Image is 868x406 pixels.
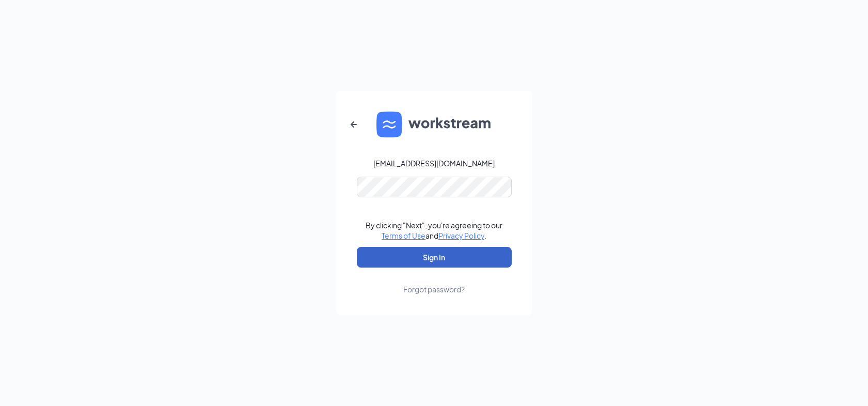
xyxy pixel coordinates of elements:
div: Forgot password? [403,284,465,294]
div: [EMAIL_ADDRESS][DOMAIN_NAME] [373,158,495,168]
img: WS logo and Workstream text [376,112,492,137]
a: Forgot password? [403,268,465,294]
a: Terms of Use [382,231,425,240]
button: Sign In [357,247,512,268]
svg: ArrowLeftNew [348,118,360,131]
div: By clicking "Next", you're agreeing to our and . [366,220,502,241]
a: Privacy Policy [438,231,484,240]
button: ArrowLeftNew [341,112,366,137]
